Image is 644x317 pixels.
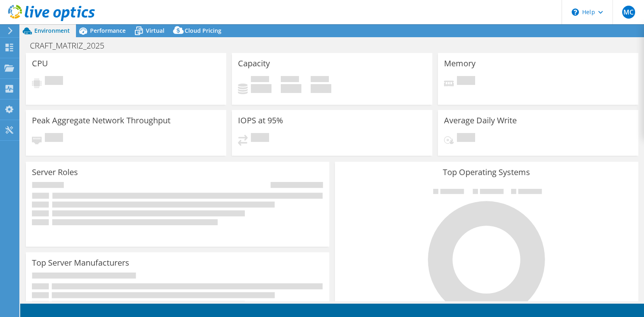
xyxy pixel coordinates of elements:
[457,76,475,87] span: Pending
[32,116,170,125] h3: Peak Aggregate Network Throughput
[238,59,270,68] h3: Capacity
[34,27,70,34] span: Environment
[311,76,329,84] span: Total
[32,59,48,68] h3: CPU
[341,168,632,177] h3: Top Operating Systems
[251,133,269,144] span: Pending
[146,27,164,34] span: Virtual
[281,84,301,93] h4: 0 GiB
[26,41,117,50] h1: CRAFT_MATRIZ_2025
[444,59,476,68] h3: Memory
[32,168,78,177] h3: Server Roles
[90,27,126,34] span: Performance
[444,116,517,125] h3: Average Daily Write
[311,84,331,93] h4: 0 GiB
[251,76,269,84] span: Used
[185,27,221,34] span: Cloud Pricing
[251,84,271,93] h4: 0 GiB
[572,8,579,16] svg: \n
[32,258,129,267] h3: Top Server Manufacturers
[622,6,635,19] span: MC
[457,133,475,144] span: Pending
[45,133,63,144] span: Pending
[45,76,63,87] span: Pending
[238,116,283,125] h3: IOPS at 95%
[281,76,299,84] span: Free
